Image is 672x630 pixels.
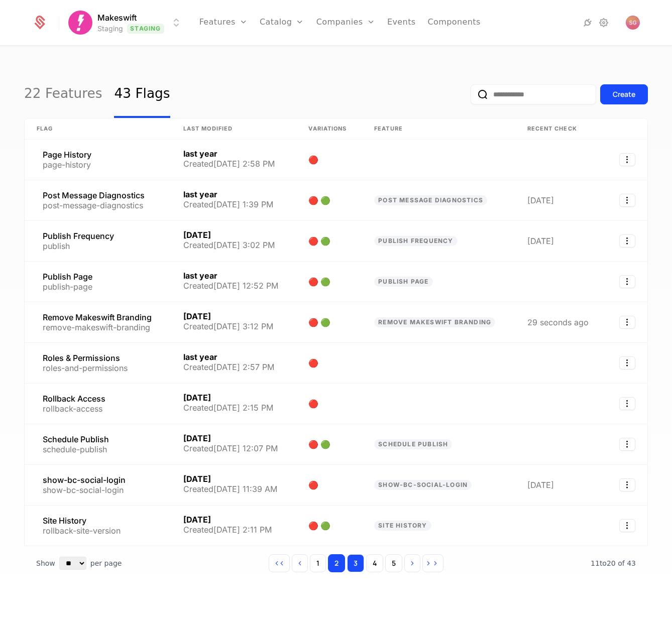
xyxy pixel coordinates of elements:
button: Go to page 1 [310,554,326,572]
th: Variations [296,118,362,140]
button: Go to first page [269,554,290,572]
button: Open user button [626,16,640,30]
a: Integrations [582,17,594,29]
button: Go to next page [404,554,420,572]
th: Feature [362,118,515,140]
div: Page navigation [269,554,443,572]
button: Select action [619,234,635,247]
button: Select action [619,438,635,451]
button: Select action [619,275,635,288]
div: Staging [97,24,123,34]
a: 43 Flags [114,71,170,118]
span: 11 to 20 of [591,559,627,567]
button: Go to previous page [292,554,308,572]
th: Last Modified [171,118,297,140]
th: Recent check [515,118,605,140]
span: per page [90,558,122,568]
span: Makeswift [97,12,137,24]
button: Go to page 4 [366,554,383,572]
div: Create [613,89,635,99]
button: Select action [619,397,635,410]
button: Go to last page [422,554,443,572]
span: 43 [591,559,636,567]
button: Create [600,84,648,104]
button: Select action [619,478,635,491]
button: Select action [619,153,635,166]
button: Go to page 2 [328,554,345,572]
a: 22 Features [24,71,102,118]
a: Settings [598,17,610,29]
th: Flag [25,118,171,140]
button: Go to page 5 [385,554,402,572]
button: Select action [619,194,635,207]
img: Makeswift [68,11,92,35]
button: Select action [619,519,635,532]
button: Go to page 3 [347,554,364,572]
button: Select action [619,356,635,369]
button: Select environment [71,12,182,34]
button: Select action [619,316,635,329]
div: Table pagination [24,546,648,580]
span: Show [36,558,55,568]
select: Select page size [59,557,86,570]
img: Sasha Goloshchapov [626,16,640,30]
span: Staging [127,24,164,34]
